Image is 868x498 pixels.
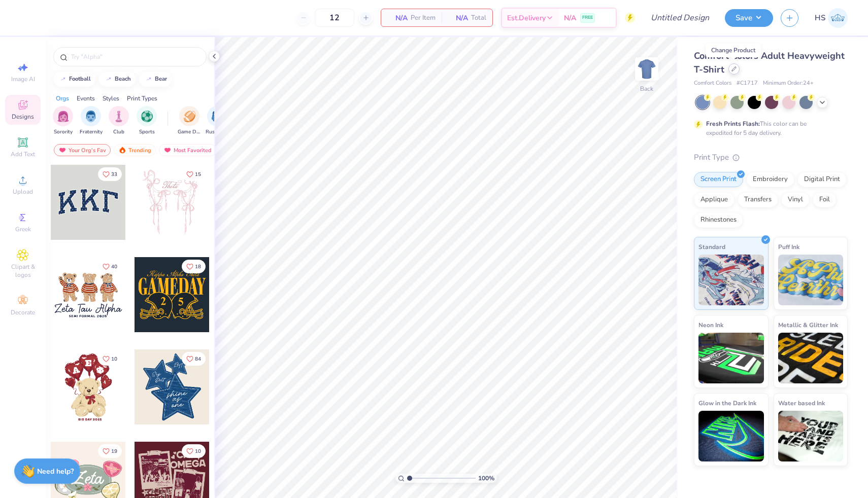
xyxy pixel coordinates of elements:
[114,144,156,156] div: Trending
[778,333,844,383] img: Metallic & Glitter Ink
[184,111,195,122] img: Game Day Image
[706,119,831,137] div: This color can be expedited for 5 day delivery.
[738,192,778,207] div: Transfers
[411,13,436,23] span: Per Item
[725,9,773,27] button: Save
[778,411,844,461] img: Water based Ink
[387,13,408,23] span: N/A
[103,94,119,103] div: Styles
[113,128,124,136] span: Club
[139,72,172,87] button: bear
[99,72,136,87] button: beach
[471,13,486,23] span: Total
[694,50,845,76] span: Comfort Colors Adult Heavyweight T-Shirt
[478,474,494,483] span: 100 %
[698,411,764,461] img: Glow in the Dark Ink
[137,106,157,136] div: filter for Sports
[698,398,756,408] span: Glow in the Dark Ink
[11,150,35,158] span: Add Text
[58,147,66,154] img: most_fav.gif
[698,255,764,305] img: Standard
[195,172,201,177] span: 15
[694,212,743,228] div: Rhinestones
[109,106,129,136] div: filter for Club
[163,147,172,154] img: most_fav.gif
[182,444,206,458] button: Like
[118,147,126,154] img: trending.gif
[698,319,723,330] span: Neon Ink
[815,12,825,24] span: HS
[77,94,95,103] div: Events
[640,84,653,93] div: Back
[582,14,593,21] span: FREE
[113,111,124,122] img: Club Image
[139,128,155,136] span: Sports
[11,75,35,83] span: Image AI
[643,8,717,28] input: Untitled Design
[815,8,848,28] a: HS
[53,106,73,136] div: filter for Sorority
[159,144,216,156] div: Most Favorited
[127,94,157,103] div: Print Types
[111,172,117,177] span: 33
[778,398,825,408] span: Water based Ink
[778,319,838,330] span: Metallic & Glitter Ink
[5,263,41,279] span: Clipart & logos
[706,120,760,128] strong: Fresh Prints Flash:
[694,152,848,163] div: Print Type
[12,113,34,121] span: Designs
[137,106,157,136] button: filter button
[206,106,229,136] button: filter button
[694,192,735,207] div: Applique
[111,264,117,269] span: 40
[694,79,731,88] span: Comfort Colors
[178,106,201,136] button: filter button
[56,94,69,103] div: Orgs
[182,167,206,181] button: Like
[98,352,122,366] button: Like
[315,9,354,27] input: – –
[80,106,103,136] div: filter for Fraternity
[828,8,848,28] img: Hailey Stephens
[195,449,201,454] span: 10
[178,106,201,136] div: filter for Game Day
[813,192,837,207] div: Foil
[182,352,206,366] button: Like
[111,357,117,362] span: 10
[778,241,799,252] span: Puff Ink
[105,76,113,82] img: trend_line.gif
[155,76,167,82] div: bear
[11,308,35,316] span: Decorate
[37,467,74,476] strong: Need help?
[54,128,73,136] span: Sorority
[85,111,96,122] img: Fraternity Image
[80,128,103,136] span: Fraternity
[80,106,103,136] button: filter button
[53,72,95,87] button: football
[212,111,223,122] img: Rush & Bid Image
[698,333,764,383] img: Neon Ink
[141,111,153,122] img: Sports Image
[694,172,743,187] div: Screen Print
[53,106,73,136] button: filter button
[781,192,810,207] div: Vinyl
[111,449,117,454] span: 19
[507,13,546,23] span: Est. Delivery
[98,167,122,181] button: Like
[698,241,725,252] span: Standard
[57,111,69,122] img: Sorority Image
[206,106,229,136] div: filter for Rush & Bid
[70,52,200,62] input: Try "Alpha"
[59,76,67,82] img: trend_line.gif
[98,444,122,458] button: Like
[195,264,201,269] span: 18
[109,106,129,136] button: filter button
[54,144,111,156] div: Your Org's Fav
[763,79,814,88] span: Minimum Order: 24 +
[778,255,844,305] img: Puff Ink
[448,13,468,23] span: N/A
[706,43,761,57] div: Change Product
[69,76,91,82] div: football
[13,188,33,196] span: Upload
[178,128,201,136] span: Game Day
